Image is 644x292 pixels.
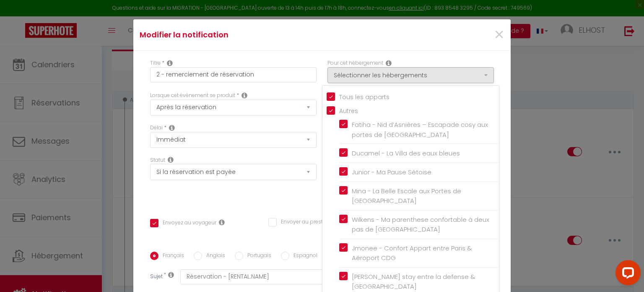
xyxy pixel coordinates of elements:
button: Close [494,26,504,44]
i: Subject [168,271,174,278]
i: This Rental [386,60,392,66]
i: Event Occur [241,92,247,99]
span: Wilkens - Ma parenthese confortable à deux pas de [GEOGRAPHIC_DATA] [352,215,489,234]
button: Sélectionner les hébergements [327,67,494,83]
label: Anglais [202,252,225,261]
span: Mina - La Belle Escale aux Portes de [GEOGRAPHIC_DATA] [352,187,461,205]
span: × [494,22,504,47]
span: [PERSON_NAME] stay entre la defense & [GEOGRAPHIC_DATA] [352,272,475,291]
i: Booking status [168,156,174,163]
span: Junior - Ma Pause Sétoise [352,168,431,176]
span: Fatiha - Nid d’Asnières – Escapade cosy aux portes de [GEOGRAPHIC_DATA] [352,120,488,139]
label: Portugais [243,252,271,261]
label: Délai [150,124,163,132]
label: Français [158,252,184,261]
i: Title [167,60,173,66]
iframe: LiveChat chat widget [609,257,644,292]
label: Sujet [150,273,163,281]
label: Lorsque cet événement se produit [150,92,235,100]
span: Jmonee - Confort Appart entre Paris & Aéroport CDG [352,244,472,263]
label: Pour cet hébergement [327,59,383,67]
i: Envoyer au voyageur [219,219,225,226]
h4: Modifier la notification [140,29,379,41]
label: Espagnol [289,252,317,261]
i: Action Time [169,124,175,131]
label: Statut [150,156,165,164]
label: Titre [150,59,161,67]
